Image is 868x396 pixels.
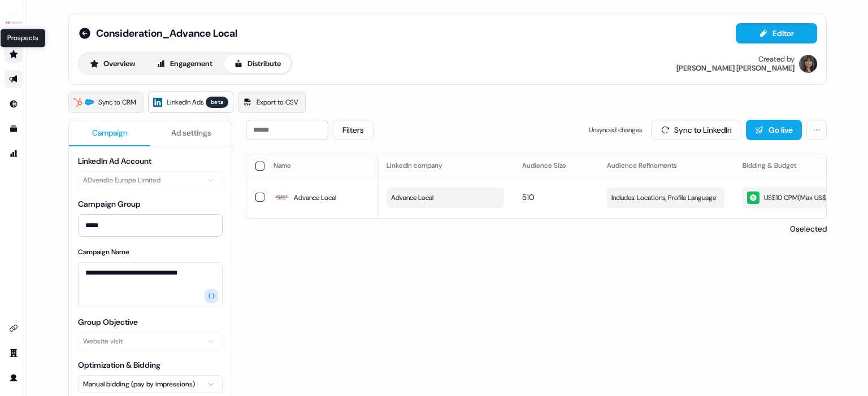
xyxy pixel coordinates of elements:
[522,192,534,202] span: 510
[224,55,290,73] button: Distribute
[377,154,513,177] th: LinkedIn company
[5,120,23,138] a: Go to templates
[78,247,129,256] label: Campaign Name
[264,154,377,177] th: Name
[5,369,23,387] a: Go to profile
[799,55,817,73] img: Michaela
[238,92,306,113] a: Export to CSV
[607,188,724,208] button: Includes: Locations, Profile Language
[5,95,23,113] a: Go to Inbound
[148,92,233,113] a: LinkedIn Adsbeta
[171,127,211,138] span: Ad settings
[96,27,237,40] span: Consideration_Advance Local
[78,156,151,166] label: LinkedIn Ad Account
[736,29,817,41] a: Editor
[98,97,136,108] span: Sync to CRM
[78,360,160,370] label: Optimization & Bidding
[611,192,716,203] span: Includes: Locations, Profile Language
[68,92,144,113] a: Sync to CRM
[5,344,23,362] a: Go to team
[206,97,228,108] div: beta
[147,55,222,73] button: Engagement
[5,145,23,163] a: Go to attribution
[785,223,827,234] p: 0 selected
[391,192,433,203] span: Advance Local
[5,319,23,337] a: Go to integrations
[758,55,795,64] div: Created by
[747,192,848,204] div: US$10 CPM ( Max US$10/day )
[513,154,598,177] th: Audience Size
[78,199,141,209] label: Campaign Group
[598,154,734,177] th: Audience Refinements
[80,55,145,73] button: Overview
[743,187,860,208] button: US$10 CPM(Max US$10/day)
[92,127,128,138] span: Campaign
[806,120,827,140] button: More actions
[5,45,23,63] a: Go to prospects
[676,64,795,73] div: [PERSON_NAME] [PERSON_NAME]
[746,120,802,140] button: Go live
[78,317,138,327] label: Group Objective
[333,120,374,140] button: Filters
[589,124,642,136] span: Unsynced changes
[257,97,298,108] span: Export to CSV
[736,23,817,43] button: Editor
[294,192,336,203] span: Advance Local
[5,70,23,88] a: Go to outbound experience
[167,97,203,108] span: LinkedIn Ads
[387,188,504,208] button: Advance Local
[651,120,741,140] button: Sync to LinkedIn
